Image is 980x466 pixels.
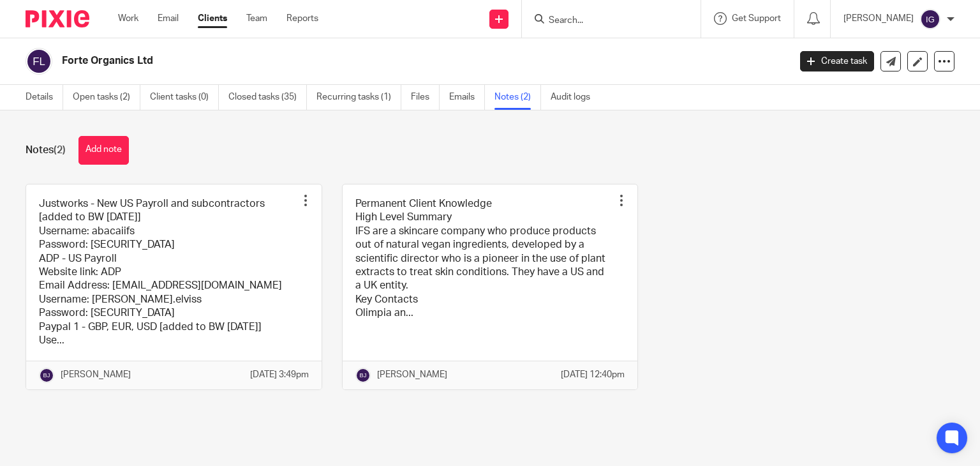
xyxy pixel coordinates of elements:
p: [PERSON_NAME] [61,368,131,381]
a: Notes (2) [494,85,541,110]
img: Pixie [26,10,89,27]
a: Recurring tasks (1) [316,85,401,110]
img: svg%3E [26,48,52,75]
a: Audit logs [551,85,600,110]
h1: Notes [26,144,66,157]
a: Closed tasks (35) [228,85,307,110]
a: Email [158,12,179,25]
p: [DATE] 3:49pm [250,368,309,381]
h2: Forte Organics Ltd [62,54,637,68]
span: (2) [54,145,66,155]
p: [PERSON_NAME] [843,12,914,25]
a: Client tasks (0) [150,85,219,110]
img: svg%3E [920,9,940,29]
a: Create task [800,51,874,71]
a: Emails [449,85,485,110]
img: svg%3E [355,368,371,383]
button: Add note [78,136,129,165]
p: [PERSON_NAME] [377,368,447,381]
a: Files [411,85,440,110]
img: svg%3E [39,368,54,383]
a: Clients [198,12,227,25]
span: Get Support [732,14,781,23]
a: Reports [286,12,318,25]
p: [DATE] 12:40pm [561,368,625,381]
a: Work [118,12,138,25]
a: Details [26,85,63,110]
a: Open tasks (2) [73,85,140,110]
input: Search [547,15,662,27]
a: Team [246,12,267,25]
